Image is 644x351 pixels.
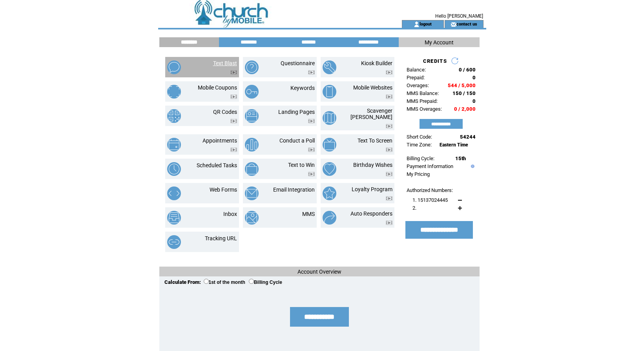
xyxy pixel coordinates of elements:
a: Loyalty Program [352,186,392,192]
a: Payment Information [407,163,453,169]
a: Scheduled Tasks [197,162,237,168]
span: 0 [473,98,476,104]
a: logout [420,21,432,26]
a: Kiosk Builder [361,60,392,66]
a: MMS [302,211,315,217]
img: video.png [386,124,392,128]
span: Authorized Numbers: [407,187,453,193]
img: appointments.png [167,138,181,152]
a: Keywords [290,85,315,91]
span: Short Code: [407,134,432,140]
img: video.png [386,148,392,152]
a: Web Forms [210,186,237,193]
span: 15th [455,155,466,161]
img: scavenger-hunt.png [323,111,336,125]
img: contact_us_icon.gif [451,21,456,27]
img: keywords.png [245,85,259,99]
img: mobile-coupons.png [167,85,181,99]
img: video.png [386,221,392,225]
a: Text Blast [213,60,237,66]
span: CREDITS [423,58,447,64]
input: 1st of the month [204,279,209,284]
a: Text To Screen [358,137,392,144]
input: Billing Cycle [249,279,254,284]
img: conduct-a-poll.png [245,138,259,152]
a: Appointments [203,137,237,144]
img: video.png [230,119,237,123]
img: video.png [230,95,237,99]
span: 2. [412,205,416,211]
span: Billing Cycle: [407,155,434,161]
img: account_icon.gif [414,21,420,27]
img: video.png [386,95,392,99]
img: video.png [230,70,237,75]
label: Billing Cycle [249,280,282,285]
span: MMS Overages: [407,106,442,112]
img: loyalty-program.png [323,186,336,200]
span: Time Zone: [407,142,432,148]
span: Calculate From: [164,279,201,285]
span: 0 / 2,000 [454,106,476,112]
img: auto-responders.png [323,211,336,225]
a: contact us [456,21,477,26]
span: Balance: [407,67,426,73]
a: My Pricing [407,171,430,177]
img: kiosk-builder.png [323,60,336,74]
span: MMS Balance: [407,90,439,96]
a: Auto Responders [350,210,392,217]
img: qr-codes.png [167,109,181,123]
a: Mobile Websites [353,84,392,91]
span: 1. 15137024445 [412,197,448,203]
span: Prepaid: [407,75,425,80]
span: 544 / 5,000 [448,82,476,88]
img: video.png [386,172,392,176]
img: text-to-screen.png [323,138,336,152]
a: Scavenger [PERSON_NAME] [350,108,392,120]
a: Mobile Coupons [198,84,237,91]
span: 54244 [460,134,476,140]
img: web-forms.png [167,186,181,200]
img: birthday-wishes.png [323,162,336,176]
span: Hello [PERSON_NAME] [435,13,483,19]
a: Text to Win [288,162,315,168]
a: Email Integration [273,186,315,193]
span: 0 [473,75,476,80]
span: Account Overview [297,269,341,275]
span: My Account [425,39,454,46]
img: email-integration.png [245,186,259,200]
label: 1st of the month [204,280,245,285]
span: MMS Prepaid: [407,98,438,104]
img: mms.png [245,211,259,225]
img: text-to-win.png [245,162,259,176]
span: 0 / 600 [459,67,476,73]
a: Conduct a Poll [279,137,315,144]
a: Tracking URL [205,235,237,241]
img: help.gif [469,165,474,168]
img: video.png [386,196,392,201]
img: video.png [308,70,315,75]
img: mobile-websites.png [323,85,336,99]
span: 150 / 150 [452,90,476,96]
img: video.png [308,119,315,123]
img: landing-pages.png [245,109,259,123]
img: video.png [308,148,315,152]
a: Questionnaire [281,60,315,66]
img: questionnaire.png [245,60,259,74]
img: video.png [386,70,392,75]
a: QR Codes [213,109,237,115]
span: Eastern Time [440,142,468,148]
img: scheduled-tasks.png [167,162,181,176]
img: video.png [308,172,315,176]
a: Landing Pages [278,109,315,115]
span: Overages: [407,82,429,88]
img: text-blast.png [167,60,181,74]
img: inbox.png [167,211,181,225]
a: Inbox [223,211,237,217]
a: Birthday Wishes [353,162,392,168]
img: video.png [230,148,237,152]
img: tracking-url.png [167,235,181,249]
